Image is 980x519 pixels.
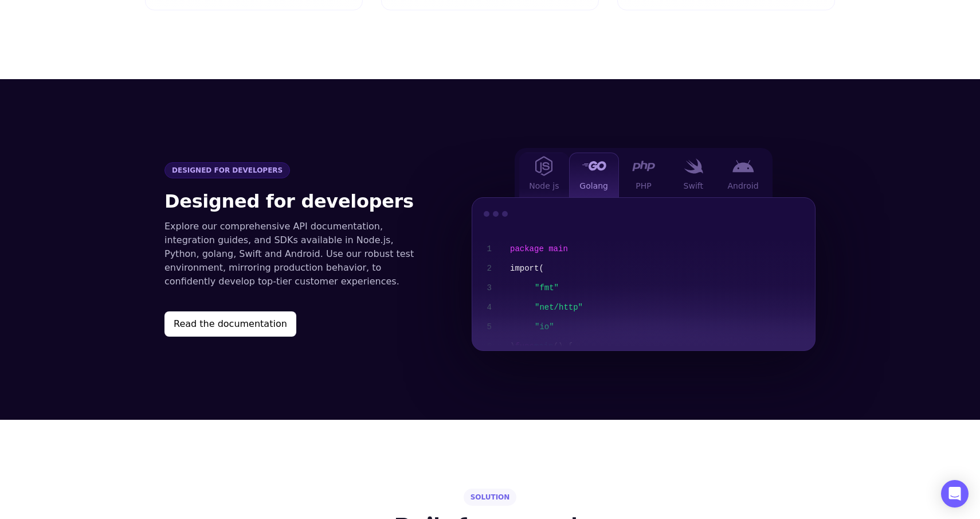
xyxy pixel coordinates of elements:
span: Swift [684,180,703,192]
h2: Designed for developers [164,188,426,215]
span: Android [728,180,759,192]
span: "fmt" "net/http" "io" [535,278,830,337]
a: Read the documentation [164,311,426,337]
span: Designed for developers [164,162,290,178]
span: func [515,342,534,351]
span: ( [539,264,543,273]
span: () { [554,342,573,351]
span: ) [510,342,515,351]
span: import [510,264,539,273]
img: Golang [582,161,606,170]
img: Swift [684,158,703,174]
div: SOLUTION [464,489,517,506]
span: package main [510,244,568,253]
div: Open Intercom Messenger [941,480,969,508]
span: Golang [579,180,608,192]
div: 1 2 3 4 5 6 7 8 9 10 11 12 13 [472,230,501,502]
p: Explore our comprehensive API documentation, integration guides, and SDKs available in Node.js, P... [164,220,426,288]
img: Android [732,160,754,173]
span: main [534,342,554,351]
span: Node js [529,180,559,192]
button: Read the documentation [164,311,296,337]
img: Node js [535,156,552,176]
span: PHP [636,180,651,192]
img: PHP [632,161,655,171]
